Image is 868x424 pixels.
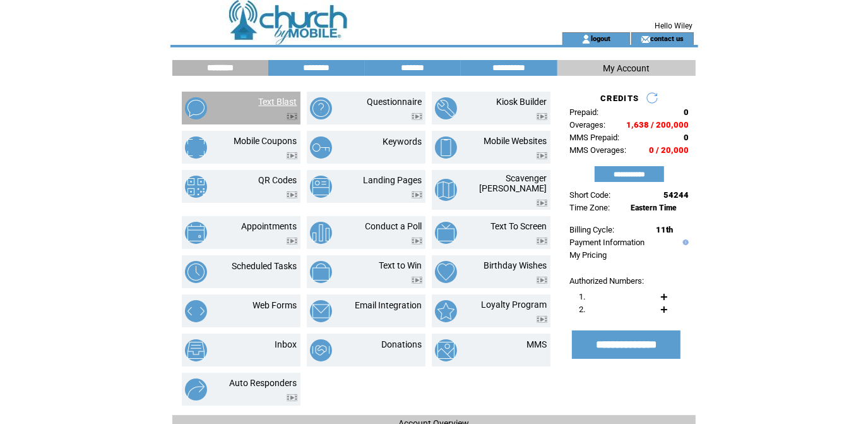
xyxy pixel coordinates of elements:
a: Text To Screen [491,221,547,231]
a: QR Codes [259,175,297,185]
img: help.gif [680,239,689,245]
span: 0 / 20,000 [650,145,689,155]
span: Prepaid: [570,107,599,117]
span: MMS Prepaid: [570,133,620,142]
a: Kiosk Builder [497,97,547,107]
img: video.png [287,238,297,245]
img: keywords.png [310,136,332,159]
span: Short Code: [570,190,611,200]
span: 54244 [664,190,689,200]
img: video.png [287,191,297,198]
a: Birthday Wishes [484,260,547,270]
a: Inbox [275,339,297,349]
a: Appointments [242,221,297,231]
span: 0 [684,107,689,117]
img: mobile-coupons.png [185,136,207,159]
a: Loyalty Program [482,300,547,310]
img: birthday-wishes.png [435,261,457,283]
a: Landing Pages [364,175,422,185]
img: qr-codes.png [185,176,207,198]
img: appointments.png [185,222,207,244]
a: Text to Win [379,260,422,270]
img: video.png [537,316,547,323]
a: Text Blast [259,97,297,107]
a: Auto Responders [230,378,297,388]
img: video.png [537,238,547,245]
a: Questionnaire [367,97,422,107]
span: 0 [684,133,689,142]
a: logout [591,34,610,42]
img: web-forms.png [185,300,207,322]
img: video.png [412,238,422,245]
img: donations.png [310,339,332,361]
img: scavenger-hunt.png [435,179,457,201]
img: video.png [537,113,547,120]
img: mobile-websites.png [435,136,457,159]
a: Scheduled Tasks [232,261,297,271]
img: video.png [537,277,547,284]
a: Mobile Coupons [234,136,297,146]
img: video.png [287,113,297,120]
img: video.png [412,113,422,120]
img: conduct-a-poll.png [310,222,332,244]
span: Overages: [570,120,606,130]
img: questionnaire.png [310,97,332,119]
a: Payment Information [570,238,645,247]
span: 1,638 / 200,000 [627,120,689,130]
img: account_icon.gif [581,34,591,44]
img: scheduled-tasks.png [185,261,207,283]
img: email-integration.png [310,300,332,322]
img: kiosk-builder.png [435,97,457,119]
img: mms.png [435,339,457,361]
span: Hello Wiley [655,21,693,30]
img: contact_us_icon.gif [641,34,650,44]
span: MMS Overages: [570,145,627,155]
img: video.png [537,200,547,207]
a: Donations [382,339,422,349]
span: 11th [657,225,674,234]
span: 1. [580,292,586,301]
span: Time Zone: [570,203,610,212]
a: Web Forms [253,300,297,310]
img: text-blast.png [185,97,207,119]
a: Email Integration [355,300,422,310]
img: video.png [287,152,297,159]
span: Billing Cycle: [570,225,615,234]
a: MMS [527,339,547,349]
span: Eastern Time [631,203,677,212]
a: Conduct a Poll [366,221,422,231]
img: video.png [412,277,422,284]
img: loyalty-program.png [435,300,457,322]
a: Mobile Websites [484,136,547,146]
a: Keywords [383,136,422,147]
a: contact us [650,34,684,42]
img: text-to-screen.png [435,222,457,244]
span: My Account [603,63,650,73]
a: My Pricing [570,250,607,260]
img: video.png [537,152,547,159]
img: video.png [287,394,297,401]
img: landing-pages.png [310,176,332,198]
img: inbox.png [185,339,207,361]
a: Scavenger [PERSON_NAME] [480,173,547,193]
img: auto-responders.png [185,379,207,401]
span: Authorized Numbers: [570,276,645,286]
img: text-to-win.png [310,261,332,283]
span: CREDITS [600,94,639,103]
img: video.png [412,191,422,198]
span: 2. [580,305,586,314]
